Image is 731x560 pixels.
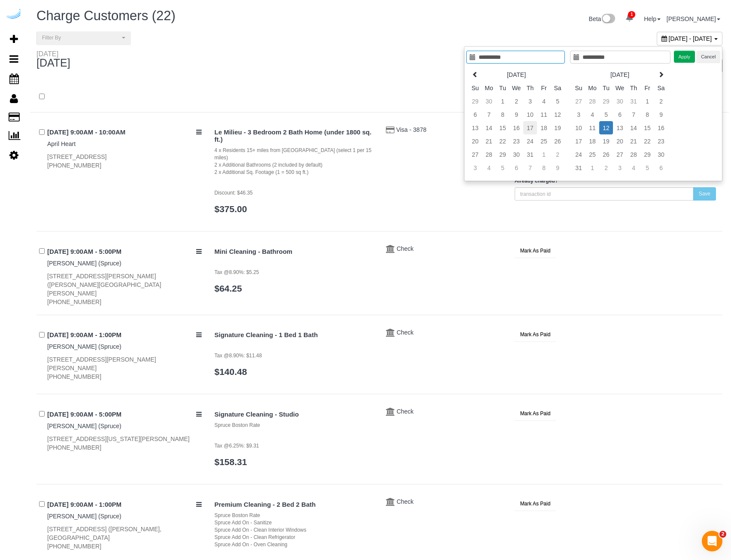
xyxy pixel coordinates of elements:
h4: [DATE] 9:00AM - 1:00PM [47,501,202,508]
h4: Signature Cleaning - 1 Bed 1 Bath [215,332,373,339]
td: 25 [585,148,599,161]
td: 4 [537,94,551,108]
td: 12 [599,121,613,134]
td: 30 [482,94,496,108]
td: 13 [613,121,627,134]
th: Su [468,81,482,94]
img: Automaid Logo [5,9,22,21]
div: [DATE] [36,50,70,57]
td: 27 [613,148,627,161]
td: 7 [627,108,640,121]
div: [STREET_ADDRESS][PERSON_NAME][PERSON_NAME] [PHONE_NUMBER] [47,355,202,381]
td: 16 [654,121,668,134]
th: Th [523,81,537,94]
td: 26 [599,148,613,161]
a: Visa - 3878 [396,126,427,133]
a: April Heart [47,140,76,147]
td: 1 [496,94,510,108]
td: 20 [613,134,627,148]
span: 2 [719,531,726,538]
th: [DATE] [585,68,654,81]
div: Spruce Add On - Oven Cleaning [215,541,373,548]
div: Spruce Boston Rate [215,422,373,429]
td: 2 [510,94,523,108]
td: 8 [537,161,551,174]
a: [PERSON_NAME] [667,15,720,22]
td: 3 [523,94,537,108]
span: Charge Customers (22) [36,8,176,23]
a: Check [397,408,414,415]
td: 27 [468,148,482,161]
a: Check [397,329,414,336]
td: 10 [523,108,537,121]
h4: Le Milieu - 3 Bedroom 2 Bath Home (under 1800 sq. ft.) [215,129,373,143]
td: 7 [523,161,537,174]
td: 9 [654,108,668,121]
td: 19 [551,121,564,134]
th: [DATE] [482,68,551,81]
td: 9 [510,108,523,121]
small: Tax @8.90%: $11.48 [215,353,262,359]
td: 22 [640,134,654,148]
td: 15 [496,121,510,134]
td: 28 [585,94,599,108]
span: Filter By [42,34,120,42]
td: 3 [572,108,585,121]
td: 2 [551,148,564,161]
div: Spruce Boston Rate [215,512,373,519]
td: 31 [572,161,585,174]
td: 27 [572,94,585,108]
a: Beta [589,15,616,22]
div: [STREET_ADDRESS][PERSON_NAME] ([PERSON_NAME][GEOGRAPHIC_DATA][PERSON_NAME] [PHONE_NUMBER] [47,272,202,306]
button: Mark As Paid [515,244,556,258]
div: [DATE] [36,50,79,69]
small: Discount: $46.35 [215,190,253,196]
th: Sa [551,81,564,94]
small: Tax @8.90%: $5.25 [215,269,259,275]
a: $158.31 [215,457,247,467]
td: 30 [654,148,668,161]
td: 18 [537,121,551,134]
iframe: Intercom live chat [702,531,722,551]
td: 20 [468,134,482,148]
h4: Mini Cleaning - Bathroom [215,248,373,256]
td: 4 [585,108,599,121]
span: Check [397,245,414,252]
th: We [613,81,627,94]
th: We [510,81,523,94]
td: 17 [572,134,585,148]
td: 5 [496,161,510,174]
div: Spruce Add On - Clean Refrigerator [215,534,373,541]
td: 21 [482,134,496,148]
td: 5 [599,108,613,121]
td: 5 [551,94,564,108]
div: [STREET_ADDRESS] [PHONE_NUMBER] [47,152,202,170]
a: $375.00 [215,204,247,214]
div: 4 x Residents 15+ miles from [GEOGRAPHIC_DATA] (select 1 per 15 miles) [215,147,373,161]
a: [PERSON_NAME] (Spruce) [47,260,121,267]
a: Check [397,498,414,505]
a: [PERSON_NAME] (Spruce) [47,423,121,429]
a: $64.25 [215,283,242,293]
img: New interface [601,14,615,25]
td: 11 [537,108,551,121]
div: [STREET_ADDRESS] ([PERSON_NAME], [GEOGRAPHIC_DATA] [PHONE_NUMBER] [47,525,202,551]
input: transaction id [515,187,694,201]
td: 1 [640,94,654,108]
td: 28 [627,148,640,161]
td: 6 [613,108,627,121]
h4: Premium Cleaning - 2 Bed 2 Bath [215,501,373,508]
td: 17 [523,121,537,134]
td: 29 [468,94,482,108]
span: [DATE] - [DATE] [669,35,712,42]
td: 12 [551,108,564,121]
td: 10 [572,121,585,134]
a: 1 [621,9,638,27]
td: 16 [510,121,523,134]
button: Mark As Paid [515,407,556,420]
div: 2 x Additional Sq. Footage (1 = 500 sq ft.) [215,169,373,176]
